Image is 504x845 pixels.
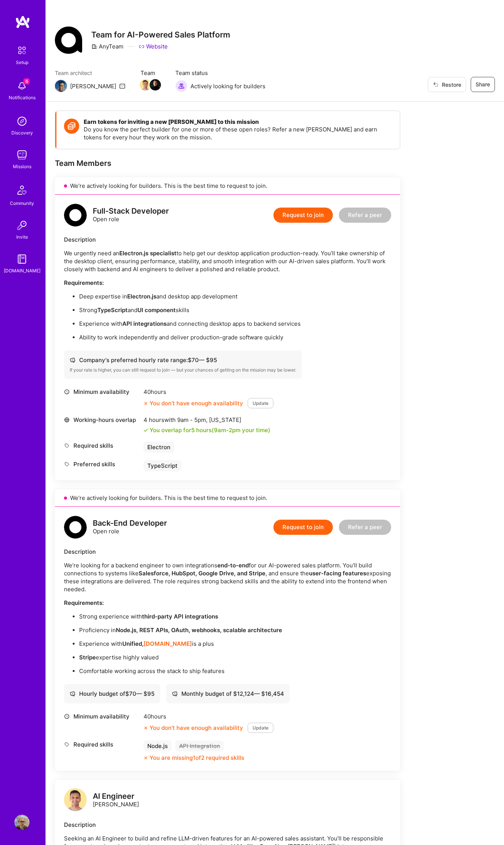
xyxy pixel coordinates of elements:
[64,442,140,450] div: Required skills
[172,690,284,698] div: Monthly budget of $ 12,124 — $ 16,454
[150,754,244,762] div: You are missing 1 of 2 required skills
[64,236,391,244] div: Description
[142,613,218,620] strong: third-party API integrations
[144,399,243,407] div: You don’t have enough availability
[91,30,230,39] h3: Team for AI-Powered Sales Platform
[64,388,140,396] div: Minimum availability
[64,416,140,424] div: Working-hours overlap
[428,77,466,92] button: Restore
[55,80,67,92] img: Team Architect
[309,570,366,577] strong: user-facing features
[116,626,282,634] strong: Node.js, REST APIs, OAuth, webhooks, scalable architecture
[119,250,176,257] strong: Electron.js specialist
[175,740,224,751] div: API Integration
[217,562,249,569] strong: end-to-end
[79,333,391,341] p: Ability to work independently and deliver production-grade software quickly
[93,207,169,223] div: Open role
[79,667,391,675] p: Comfortable working across the stack to ship features
[93,207,169,215] div: Full-Stack Developer
[64,119,79,134] img: Token icon
[144,442,174,453] div: Electron
[137,306,176,314] strong: UI component
[79,306,391,314] p: Strong and skills
[15,15,30,29] img: logo
[144,724,243,732] div: You don’t have enough availability
[144,460,181,471] div: TypeScript
[339,520,391,535] button: Refer a peer
[64,714,70,719] i: icon Clock
[70,691,75,697] i: icon Cash
[476,81,490,88] span: Share
[144,416,270,424] div: 4 hours with [US_STATE]
[84,125,392,141] p: Do you know the perfect builder for one or more of these open roles? Refer a new [PERSON_NAME] an...
[273,520,333,535] button: Request to join
[93,792,139,808] div: [PERSON_NAME]
[9,94,36,102] div: Notifications
[13,162,31,170] div: Missions
[471,77,495,92] button: Share
[64,788,87,811] img: logo
[79,654,96,661] strong: Stripe
[79,653,391,661] p: expertise highly valued
[139,42,168,50] a: Website
[144,428,148,433] i: icon Check
[122,320,167,327] strong: API integrations
[176,416,209,423] span: 9am - 5pm ,
[150,426,270,434] div: You overlap for 5 hours ( your time)
[144,640,192,647] a: [DOMAIN_NAME]
[144,740,172,751] div: Node.js
[55,69,125,77] span: Team architect
[79,292,391,300] p: Deep expertise in and desktop app development
[64,742,70,747] i: icon Tag
[150,78,160,91] a: Team Member Avatar
[140,78,150,91] a: Team Member Avatar
[64,417,70,423] i: icon World
[64,279,104,286] strong: Requirements:
[91,42,123,50] div: AnyTeam
[64,204,87,226] img: logo
[14,114,30,129] img: discovery
[248,723,273,733] button: Update
[70,356,296,364] div: Company's preferred hourly rate range: $ 70 — $ 95
[64,389,70,395] i: icon Clock
[14,815,30,830] img: User Avatar
[12,815,31,830] a: User Avatar
[91,44,97,50] i: icon CompanyGray
[16,58,28,66] div: Setup
[13,181,31,199] img: Community
[64,443,70,448] i: icon Tag
[14,42,30,58] img: setup
[175,80,187,92] img: Actively looking for builders
[64,788,87,813] a: logo
[144,712,273,720] div: 40 hours
[127,293,156,300] strong: Electron.js
[433,81,461,89] span: Restore
[4,267,41,275] div: [DOMAIN_NAME]
[93,519,167,535] div: Open role
[93,792,139,800] div: AI Engineer
[14,251,30,267] img: guide book
[84,119,392,125] h4: Earn tokens for inviting a new [PERSON_NAME] to this mission
[64,599,104,606] strong: Requirements:
[55,489,400,507] div: We’re actively looking for builders. This is the best time to request to join.
[144,756,148,760] i: icon CloseOrange
[93,519,167,527] div: Back-End Developer
[140,69,160,77] span: Team
[140,79,151,91] img: Team Member Avatar
[70,690,154,698] div: Hourly budget of $ 70 — $ 95
[55,177,400,195] div: We’re actively looking for builders. This is the best time to request to join.
[64,821,391,829] div: Description
[64,712,140,720] div: Minimum availability
[55,158,400,168] div: Team Members
[64,249,391,273] p: We urgently need an to help get our desktop application production-ready. You’ll take ownership o...
[64,561,391,593] p: We’re looking for a backend engineer to own integrations for our AI-powered sales platform. You’l...
[64,740,140,748] div: Required skills
[64,460,140,468] div: Preferred skills
[64,461,70,467] i: icon Tag
[122,640,144,647] strong: Unified,
[144,726,148,730] i: icon CloseOrange
[144,388,273,396] div: 40 hours
[273,208,333,223] button: Request to join
[97,306,128,314] strong: TypeScript
[70,367,296,373] div: If your rate is higher, you can still request to join — but your chances of getting on the missio...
